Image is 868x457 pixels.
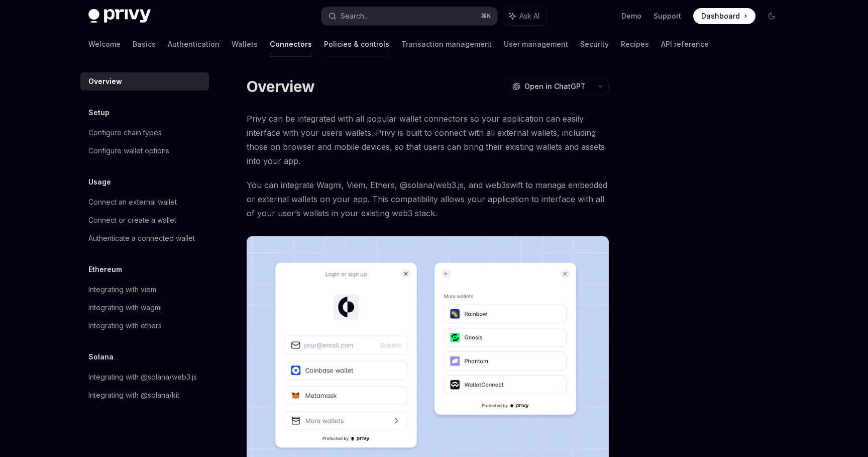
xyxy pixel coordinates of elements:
[168,32,220,56] a: Authentication
[621,11,641,21] a: Demo
[88,232,195,244] div: Authenticate a connected wallet
[247,112,609,168] span: Privy can be integrated with all popular wallet connectors so your application can easily interfa...
[80,142,209,160] a: Configure wallet options
[324,32,389,56] a: Policies & controls
[247,178,609,220] span: You can integrate Wagmi, Viem, Ethers, @solana/web3.js, and web3swift to manage embedded or exter...
[80,299,209,317] a: Integrating with wagmi
[80,193,209,211] a: Connect an external wallet
[88,145,169,157] div: Configure wallet options
[270,32,312,56] a: Connectors
[401,32,492,56] a: Transaction management
[88,302,162,314] div: Integrating with wagmi
[247,77,314,96] h1: Overview
[80,317,209,335] a: Integrating with ethers
[88,389,179,401] div: Integrating with @solana/kit
[88,320,162,332] div: Integrating with ethers
[80,281,209,299] a: Integrating with viem
[519,11,539,21] span: Ask AI
[80,211,209,229] a: Connect or create a wallet
[88,196,177,208] div: Connect an external wallet
[80,124,209,142] a: Configure chain types
[88,75,122,87] div: Overview
[502,7,547,25] button: Ask AI
[693,8,755,24] a: Dashboard
[321,7,497,25] button: Search...⌘K
[232,32,258,56] a: Wallets
[661,32,709,56] a: API reference
[764,8,780,24] button: Toggle dark mode
[88,371,197,383] div: Integrating with @solana/web3.js
[88,351,114,363] h5: Solana
[88,107,110,119] h5: Setup
[88,9,151,23] img: dark logo
[133,32,156,56] a: Basics
[80,368,209,386] a: Integrating with @solana/web3.js
[341,10,369,22] div: Search...
[80,386,209,404] a: Integrating with @solana/kit
[88,127,162,139] div: Configure chain types
[88,284,156,296] div: Integrating with viem
[701,11,740,21] span: Dashboard
[88,214,176,226] div: Connect or create a wallet
[80,72,209,90] a: Overview
[80,229,209,247] a: Authenticate a connected wallet
[504,32,568,56] a: User management
[88,176,111,188] h5: Usage
[481,12,491,20] span: ⌘ K
[580,32,609,56] a: Security
[621,32,649,56] a: Recipes
[524,81,586,92] span: Open in ChatGPT
[654,11,681,21] a: Support
[506,78,592,95] button: Open in ChatGPT
[88,263,122,276] h5: Ethereum
[88,32,121,56] a: Welcome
